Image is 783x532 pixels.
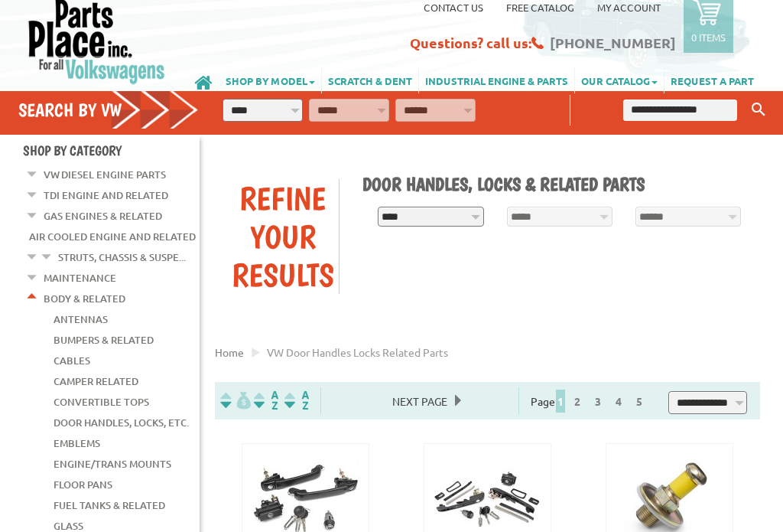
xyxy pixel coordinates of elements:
a: Air Cooled Engine and Related [29,227,196,247]
div: Refine Your Results [226,180,339,295]
button: Keyword Search [747,98,770,123]
a: Engine/Trans Mounts [54,455,171,475]
a: Cables [54,351,90,371]
a: Convertible Tops [54,393,149,413]
a: Struts, Chassis & Suspe... [58,248,186,268]
a: Emblems [54,434,100,454]
a: Maintenance [44,269,116,289]
a: INDUSTRIAL ENGINE & PARTS [419,67,574,94]
a: 3 [591,395,605,409]
img: Sort by Headline [251,392,281,410]
a: 5 [632,395,646,409]
h4: Search by VW [18,100,199,122]
p: 0 items [691,31,726,44]
span: 1 [556,390,565,413]
a: Floor Pans [54,475,112,495]
a: 2 [570,395,584,409]
a: 4 [612,395,625,409]
span: VW door handles locks related parts [267,346,448,360]
a: OUR CATALOG [575,67,664,94]
a: Free Catalog [506,2,574,15]
a: SCRATCH & DENT [322,67,418,94]
a: Contact us [424,2,483,15]
span: Next Page [385,390,455,413]
a: TDI Engine and Related [44,186,168,206]
a: Body & Related [44,289,125,309]
a: Camper Related [54,372,138,392]
a: Antennas [54,310,108,330]
img: Sort by Sales Rank [281,392,312,410]
div: Page [518,388,661,414]
h1: Door Handles, Locks & Related Parts [362,174,749,196]
h4: Shop By Category [23,143,200,159]
a: Next Page [385,395,455,409]
a: Bumpers & Related [54,331,154,351]
img: filterpricelow.svg [220,392,251,410]
a: Fuel Tanks & Related [54,496,165,516]
a: REQUEST A PART [664,67,760,94]
a: SHOP BY MODEL [219,67,321,94]
a: Home [215,346,244,360]
a: Gas Engines & Related [44,207,162,227]
a: Door Handles, Locks, Etc. [54,413,189,433]
a: My Account [597,2,661,15]
a: VW Diesel Engine Parts [44,165,166,185]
